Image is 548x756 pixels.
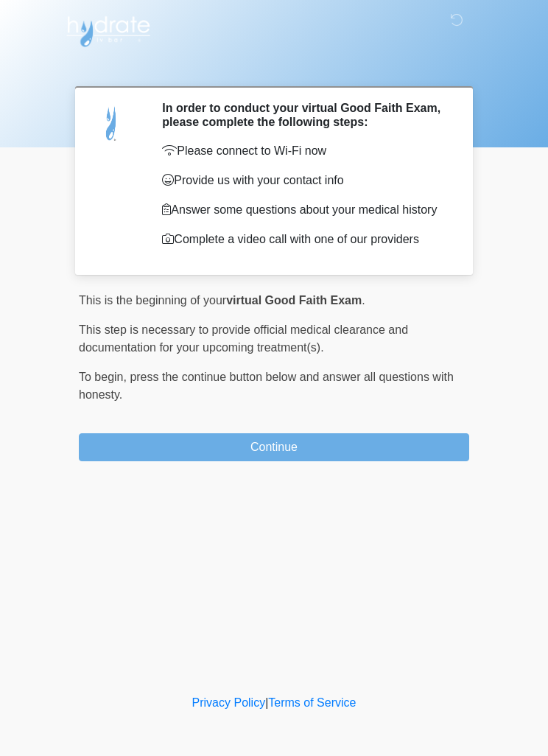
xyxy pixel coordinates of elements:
p: Please connect to Wi-Fi now [162,142,447,160]
img: Hydrate IV Bar - Scottsdale Logo [64,11,152,48]
p: Provide us with your contact info [162,172,447,189]
span: This is the beginning of your [79,294,226,307]
span: To begin, [79,371,130,383]
button: Continue [79,433,469,461]
p: Answer some questions about your medical history [162,201,447,219]
p: Complete a video call with one of our providers [162,231,447,248]
a: | [265,696,268,709]
span: press the continue button below and answer all questions with honesty. [79,371,454,401]
img: Agent Avatar [90,101,134,145]
h2: In order to conduct your virtual Good Faith Exam, please complete the following steps: [162,101,447,129]
a: Privacy Policy [192,696,266,709]
span: . [362,294,365,307]
a: Terms of Service [268,696,356,709]
h1: ‎ ‎ ‎ [68,53,480,80]
strong: virtual Good Faith Exam [226,294,362,307]
span: This step is necessary to provide official medical clearance and documentation for your upcoming ... [79,323,408,354]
